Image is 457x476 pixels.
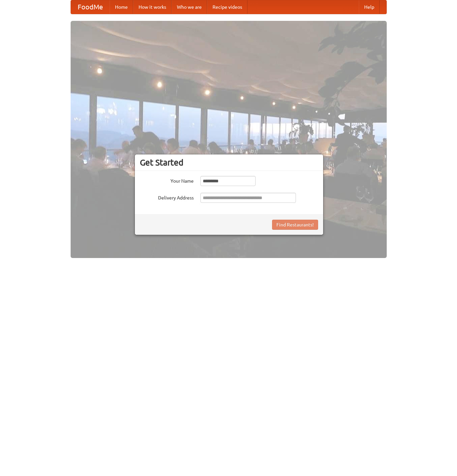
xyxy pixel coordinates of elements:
[272,220,318,230] button: Find Restaurants!
[71,0,110,14] a: FoodMe
[359,0,380,14] a: Help
[140,176,194,184] label: Your Name
[140,193,194,201] label: Delivery Address
[172,0,207,14] a: Who we are
[207,0,247,14] a: Recipe videos
[133,0,172,14] a: How it works
[110,0,133,14] a: Home
[140,157,318,168] h3: Get Started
